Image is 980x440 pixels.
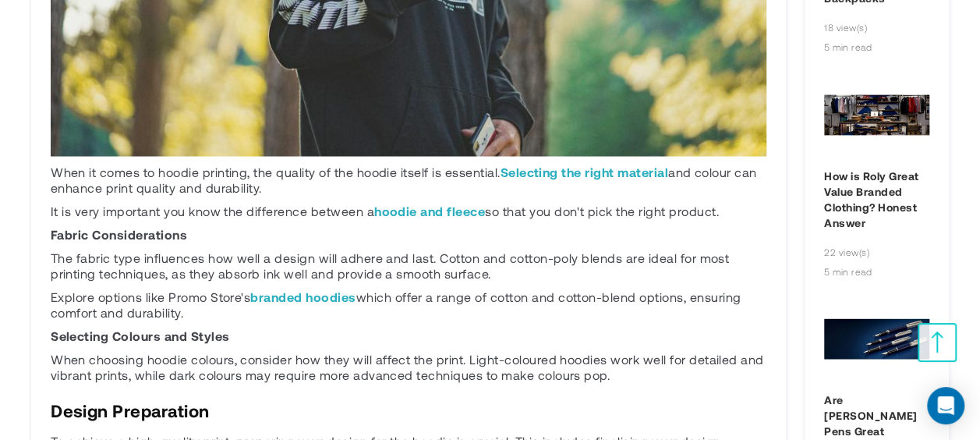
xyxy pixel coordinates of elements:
span: 22 view(s) [824,246,869,257]
a: Are Waterman Pens Great Executive Gifts? Discover the Appeal [824,296,929,384]
p: Explore options like Promo Store's which offer a range of cotton and cotton-blend options, ensuri... [51,289,766,320]
strong: Fabric Considerations [51,226,187,241]
span: 5 min read [824,41,872,53]
a: hoodie and fleece [374,203,485,218]
div: Open Intercom Messenger [927,387,964,424]
a: branded hoodies [250,289,356,303]
p: When it comes to hoodie printing, the quality of the hoodie itself is essential. and colour can e... [51,164,766,195]
h2: Design Preparation [51,402,766,417]
img: How is Roly Great Value Branded Clothing list img [824,73,929,157]
p: It is very important you know the difference between a so that you don't pick the right product. [51,203,766,218]
img: Waterman Pens list img [824,296,929,381]
strong: Selecting Colours and Styles [51,328,229,342]
span: 18 view(s) [824,22,867,34]
p: The fabric type influences how well a design will adhere and last. Cotton and cotton-poly blends ... [51,250,766,281]
a: How is Roly Great Value Branded Clothing? Honest Answer [824,73,929,160]
p: When choosing hoodie colours, consider how they will affect the print. Light-coloured hoodies wor... [51,351,766,382]
a: How is Roly Great Value Branded Clothing? Honest Answer [824,168,929,230]
span: 5 min read [824,265,872,277]
a: Selecting the right material [500,164,667,179]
